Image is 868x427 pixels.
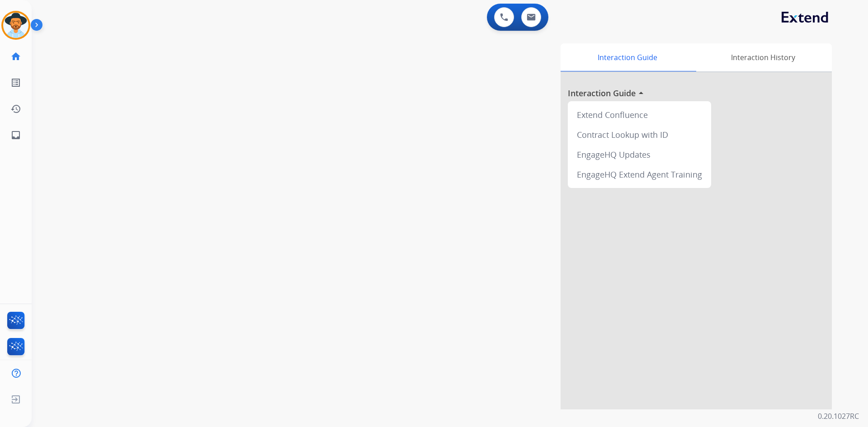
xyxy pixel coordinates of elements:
p: 0.20.1027RC [818,411,859,422]
mat-icon: inbox [10,130,21,141]
div: Contract Lookup with ID [571,125,708,145]
mat-icon: home [10,51,21,62]
div: Interaction History [694,43,832,71]
div: EngageHQ Updates [571,145,708,164]
mat-icon: list_alt [10,77,21,88]
div: Interaction Guide [561,43,694,71]
img: avatar [3,13,28,38]
div: Extend Confluence [571,105,708,125]
div: EngageHQ Extend Agent Training [571,164,708,184]
mat-icon: history [10,103,21,114]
